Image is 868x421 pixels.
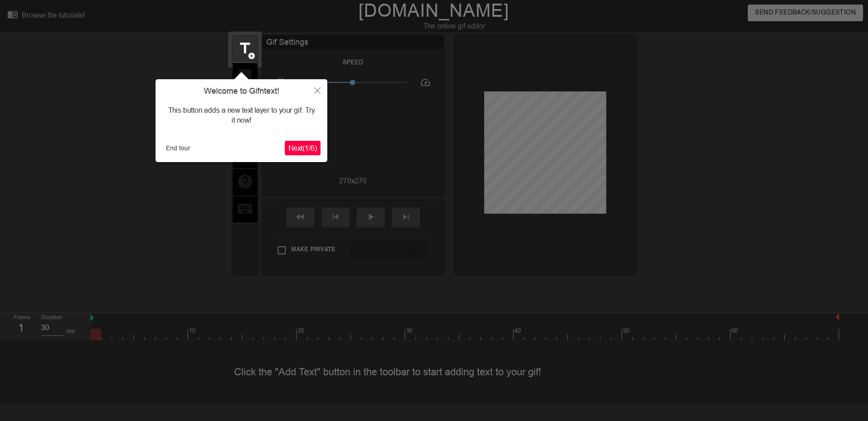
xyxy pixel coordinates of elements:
button: Close [307,79,327,100]
h4: Welcome to Gifntext! [162,86,321,96]
div: This button adds a new text layer to your gif. Try it now! [162,96,321,134]
button: End tour [162,141,194,155]
span: Next ( 1 / 6 ) [288,144,317,152]
button: Next [285,141,321,155]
